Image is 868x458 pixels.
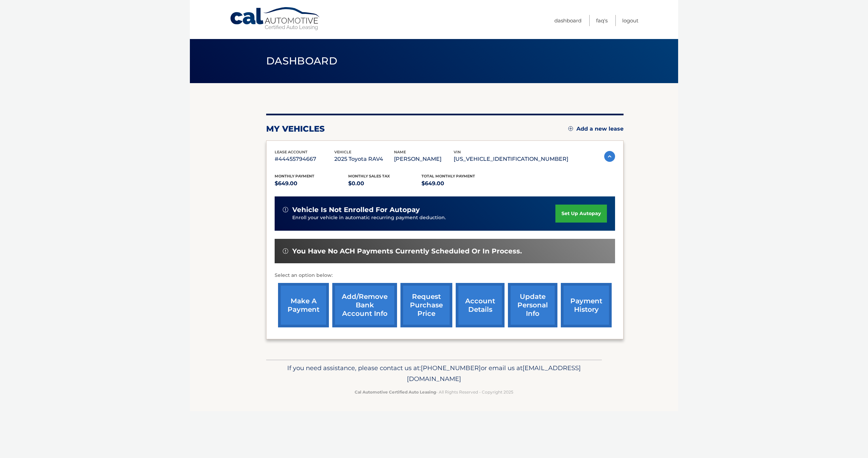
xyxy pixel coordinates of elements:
a: update personal info [508,283,557,327]
img: accordion-active.svg [604,151,615,162]
span: Monthly Payment [275,174,314,178]
a: Logout [622,15,638,26]
span: vin [454,150,461,154]
span: [EMAIL_ADDRESS][DOMAIN_NAME] [407,364,581,383]
a: request purchase price [400,283,452,327]
p: $649.00 [421,179,495,188]
span: vehicle [334,150,351,154]
p: [PERSON_NAME] [394,154,454,164]
a: set up autopay [555,205,607,223]
p: $649.00 [275,179,348,188]
img: add.svg [568,126,573,131]
span: Total Monthly Payment [421,174,475,178]
a: Cal Automotive [230,7,321,31]
strong: Cal Automotive Certified Auto Leasing [355,389,436,395]
p: - All Rights Reserved - Copyright 2025 [271,388,597,396]
p: [US_VEHICLE_IDENTIFICATION_NUMBER] [454,154,568,164]
span: You have no ACH payments currently scheduled or in process. [292,247,522,255]
a: account details [456,283,505,327]
span: Monthly sales Tax [348,174,390,178]
a: Add a new lease [568,126,624,132]
span: [PHONE_NUMBER] [421,364,481,372]
p: Enroll your vehicle in automatic recurring payment deduction. [292,214,555,222]
a: FAQ's [596,15,608,26]
p: Select an option below: [275,271,615,280]
p: $0.00 [348,179,422,188]
span: Dashboard [266,55,337,67]
a: payment history [561,283,612,327]
p: #44455794667 [275,154,334,164]
a: make a payment [278,283,329,327]
span: lease account [275,150,308,154]
span: vehicle is not enrolled for autopay [292,206,420,214]
span: name [394,150,406,154]
p: 2025 Toyota RAV4 [334,154,394,164]
p: If you need assistance, please contact us at: or email us at [271,363,597,384]
img: alert-white.svg [283,207,288,212]
a: Add/Remove bank account info [332,283,397,327]
h2: my vehicles [266,124,325,134]
img: alert-white.svg [283,248,288,254]
a: Dashboard [554,15,581,26]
